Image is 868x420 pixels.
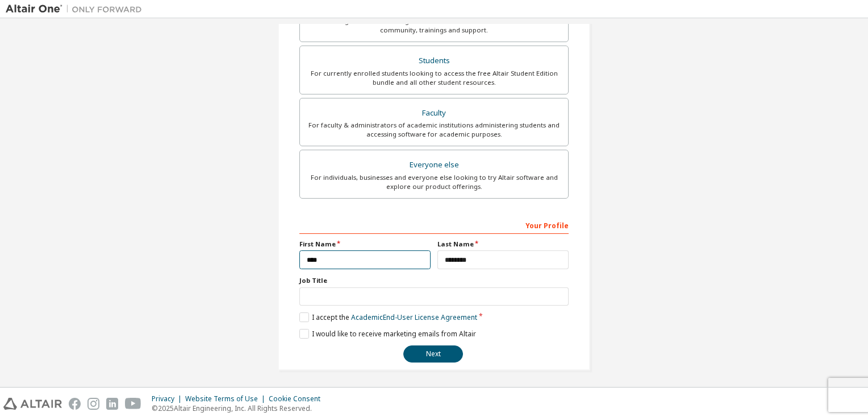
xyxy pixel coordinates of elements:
div: Students [307,53,561,69]
label: First Name [299,240,431,249]
div: Faculty [307,105,561,121]
div: For faculty & administrators of academic institutions administering students and accessing softwa... [307,121,561,139]
img: Altair One [6,3,148,15]
label: I accept the [299,312,477,322]
div: For individuals, businesses and everyone else looking to try Altair software and explore our prod... [307,173,561,191]
label: Job Title [299,276,569,285]
div: Website Terms of Use [185,394,269,403]
p: © 2025 Altair Engineering, Inc. All Rights Reserved. [152,403,327,413]
div: For existing customers looking to access software downloads, HPC resources, community, trainings ... [307,17,561,35]
div: Your Profile [299,216,569,234]
div: Privacy [152,394,185,403]
div: Everyone else [307,157,561,173]
img: facebook.svg [69,398,81,410]
label: I would like to receive marketing emails from Altair [299,329,476,339]
div: For currently enrolled students looking to access the free Altair Student Edition bundle and all ... [307,69,561,87]
div: Cookie Consent [269,394,327,403]
label: Last Name [437,240,569,249]
img: altair_logo.svg [3,398,62,410]
img: instagram.svg [87,398,99,410]
img: youtube.svg [125,398,141,410]
a: Academic End-User License Agreement [351,312,477,322]
button: Next [403,345,463,363]
img: linkedin.svg [106,398,118,410]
